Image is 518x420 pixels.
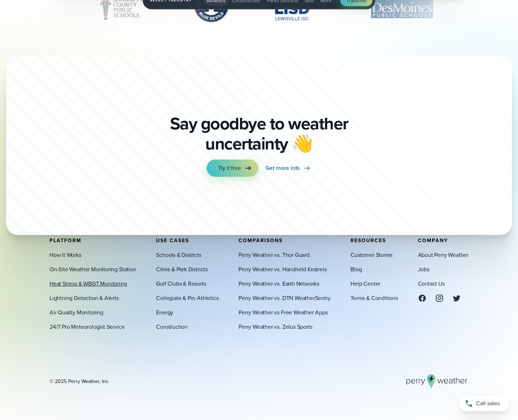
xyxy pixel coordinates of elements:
[167,114,351,154] p: Say goodbye to weather uncertainty 👋
[156,294,218,302] a: Collegiate & Pro Athletics
[350,279,380,288] a: Help Center
[156,236,189,244] span: Use Cases
[239,294,330,302] a: Perry Weather vs. DTN WeatherSentry
[239,250,310,259] a: Perry Weather vs. Thor Guard
[418,236,448,244] span: Company
[265,160,312,177] a: Get more info
[50,236,81,244] span: Platform
[239,265,326,273] a: Perry Weather vs. Handheld Kestrels
[418,250,468,259] a: About Perry Weather
[239,322,312,331] a: Perry Weather vs. Zelus Sports
[50,265,136,273] a: On-Site Weather Monitoring Station
[50,250,81,259] a: How It Works
[239,308,328,317] a: Perry Weather vs Free Weather Apps
[265,164,300,172] span: Get more info
[207,160,258,177] a: Try it free
[476,399,500,408] span: Call sales
[350,236,386,244] span: Resources
[350,250,392,259] a: Customer Stories
[350,265,362,273] a: Blog
[459,396,509,411] a: Call sales
[50,378,109,385] div: © 2025 Perry Weather, Inc.
[50,308,103,317] a: Air Quality Monitoring
[218,164,241,172] span: Try it free
[50,279,127,288] a: Heat Stress & WBGT Monitoring
[156,308,173,317] a: Energy
[239,279,319,288] a: Perry Weather vs. Earth Networks
[418,265,429,273] a: Jobs
[239,236,283,244] span: Comparisons
[156,279,206,288] a: Golf Clubs & Resorts
[350,294,398,302] a: Terms & Conditions
[50,294,119,302] a: Lightning Detection & Alerts
[156,322,188,331] a: Construction
[156,250,201,259] a: Schools & Districts
[50,322,124,331] a: 24/7 Pro Meteorologist Service
[156,265,208,273] a: Cities & Park Districts
[418,279,445,288] a: Contact Us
